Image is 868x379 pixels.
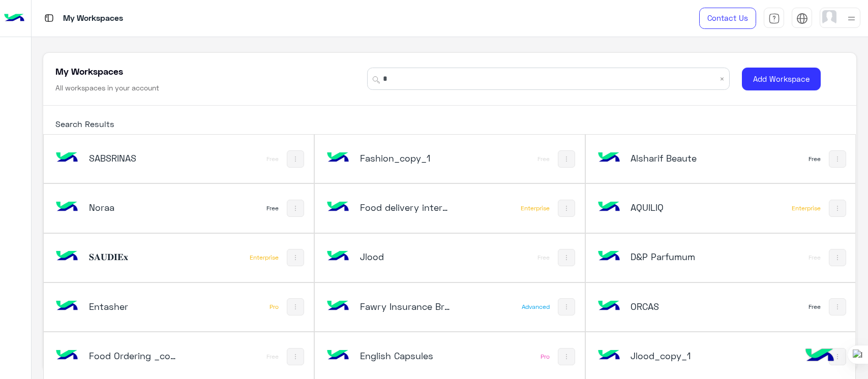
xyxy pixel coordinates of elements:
h5: Food Ordering _copy_1 [89,350,179,362]
img: Logo [4,8,24,29]
img: 146205905242462 [324,243,352,270]
span: × [720,73,725,85]
h5: ORCAS [631,300,721,312]
div: Free [809,254,821,262]
h5: Noraa [89,201,179,213]
div: Free [809,303,821,311]
h5: 𝐒𝐀𝐔𝐃𝐈𝐄𝐱 [89,250,179,263]
a: tab [764,8,784,29]
img: bot image [595,194,622,221]
h5: Entasher [89,300,179,312]
div: Free [266,353,279,361]
img: bot image [53,293,81,320]
img: tab [43,12,55,24]
img: tab [768,13,780,24]
img: bot image [53,243,81,270]
h5: D&P Parfumum [631,250,721,263]
img: tab [796,13,808,24]
div: Pro [541,353,550,361]
img: bot image [53,144,81,172]
img: bot image [324,293,352,320]
p: My Workspaces [63,12,123,25]
img: bot image [595,293,622,320]
div: Enterprise [792,204,821,212]
img: bot image [595,243,622,270]
img: profile [845,12,858,25]
h5: Jlood_copy_1 [631,350,721,362]
h5: Fashion_copy_1 [360,152,451,164]
img: bot image [324,342,352,369]
div: Free [537,155,550,163]
img: bot image [595,144,622,172]
h5: AQUILIQ [631,201,721,213]
div: Free [266,204,279,212]
a: Contact Us [699,8,756,29]
img: 111445085349129 [53,194,81,221]
h6: All workspaces in your account [55,83,159,93]
h5: SABSRINAS [89,152,179,164]
img: bot image [324,194,352,221]
div: Enterprise [521,204,550,212]
img: userImage [822,10,836,24]
div: Free [537,254,550,262]
h5: My Workspaces [55,65,123,77]
h5: Food delivery interaction [360,201,451,213]
img: 106211162022774 [324,144,352,172]
button: Add Workspace [742,68,821,90]
div: Free [809,155,821,163]
div: Free [266,155,279,163]
img: bot image [595,342,622,369]
div: Search Results [43,106,114,134]
img: hulul-logo.png [802,338,837,374]
div: Advanced [522,303,550,311]
h5: Fawry Insurance Brokerage`s [360,300,451,312]
img: bot image [53,342,81,369]
h5: English Capsules [360,350,451,362]
div: Pro [270,303,279,311]
h5: Alsharif Beaute [631,152,721,164]
h5: Jlood [360,250,451,263]
div: Enterprise [250,254,279,262]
